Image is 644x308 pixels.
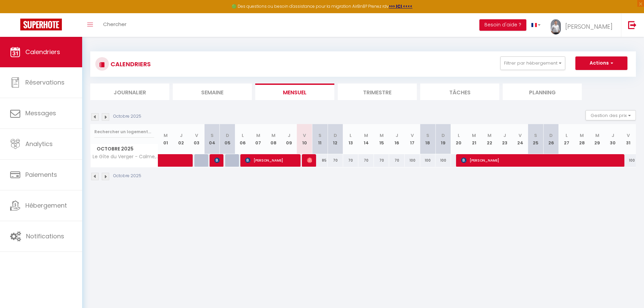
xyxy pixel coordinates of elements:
abbr: V [195,132,198,139]
th: 28 [574,124,590,154]
abbr: M [595,132,599,139]
abbr: J [503,132,506,139]
abbr: L [242,132,244,139]
th: 27 [559,124,574,154]
th: 21 [466,124,482,154]
li: Semaine [173,84,252,100]
th: 01 [158,124,174,154]
abbr: V [627,132,630,139]
abbr: S [534,132,537,139]
abbr: L [350,132,352,139]
th: 04 [204,124,220,154]
abbr: M [164,132,168,139]
abbr: D [226,132,229,139]
div: 70 [374,154,389,167]
th: 14 [358,124,374,154]
abbr: S [211,132,214,139]
span: Réservations [25,78,65,87]
img: ... [551,19,561,34]
div: 100 [405,154,420,167]
div: 70 [358,154,374,167]
h3: CALENDRIERS [109,56,151,72]
button: Actions [575,56,627,70]
th: 10 [297,124,312,154]
th: 11 [312,124,328,154]
th: 05 [220,124,235,154]
th: 13 [343,124,359,154]
th: 31 [620,124,636,154]
th: 30 [605,124,621,154]
span: [PERSON_NAME] [245,154,297,167]
span: [PERSON_NAME] [214,154,219,167]
a: Chercher [98,13,132,37]
div: 70 [343,154,359,167]
th: 09 [281,124,297,154]
a: ... [PERSON_NAME] [546,13,621,37]
th: 02 [173,124,189,154]
div: 100 [435,154,451,167]
span: [PERSON_NAME] [565,22,613,31]
li: Planning [503,84,582,100]
li: Trimestre [338,84,417,100]
abbr: D [549,132,553,139]
abbr: M [380,132,384,139]
abbr: J [288,132,290,139]
abbr: V [519,132,522,139]
th: 06 [235,124,251,154]
span: Messages [25,109,56,117]
div: 70 [389,154,405,167]
abbr: S [318,132,321,139]
th: 18 [420,124,436,154]
button: Besoin d'aide ? [479,19,526,31]
abbr: M [487,132,492,139]
p: Octobre 2025 [113,113,141,120]
abbr: S [426,132,429,139]
abbr: M [580,132,584,139]
th: 16 [389,124,405,154]
abbr: L [458,132,460,139]
li: Mensuel [255,84,334,100]
div: 85 [312,154,328,167]
th: 07 [251,124,266,154]
li: Journalier [90,84,169,100]
th: 20 [451,124,467,154]
button: Gestion des prix [586,110,636,120]
div: 100 [620,154,636,167]
span: Hébergement [25,201,67,210]
th: 29 [590,124,605,154]
abbr: M [364,132,368,139]
abbr: M [271,132,276,139]
span: Octobre 2025 [91,144,158,154]
span: [PERSON_NAME] [461,154,622,167]
abbr: V [303,132,306,139]
abbr: J [396,132,398,139]
th: 19 [435,124,451,154]
abbr: J [612,132,614,139]
img: logout [628,21,637,29]
th: 03 [189,124,205,154]
th: 17 [405,124,420,154]
span: Calendriers [25,48,60,56]
th: 22 [482,124,497,154]
span: Notifications [26,232,64,240]
img: Super Booking [20,19,62,30]
abbr: M [472,132,476,139]
a: >>> ICI <<<< [389,3,412,9]
span: Chercher [103,21,126,28]
th: 24 [512,124,528,154]
span: [PERSON_NAME] [307,154,312,167]
abbr: V [411,132,414,139]
th: 25 [528,124,544,154]
th: 23 [497,124,513,154]
button: Filtrer par hébergement [500,56,565,70]
div: 100 [420,154,436,167]
th: 15 [374,124,389,154]
th: 26 [543,124,559,154]
abbr: L [566,132,568,139]
input: Rechercher un logement... [94,126,154,138]
th: 12 [328,124,343,154]
span: Le Gîte du Verger - Calme, paisible et jardin [92,154,159,159]
li: Tâches [420,84,499,100]
div: 70 [328,154,343,167]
